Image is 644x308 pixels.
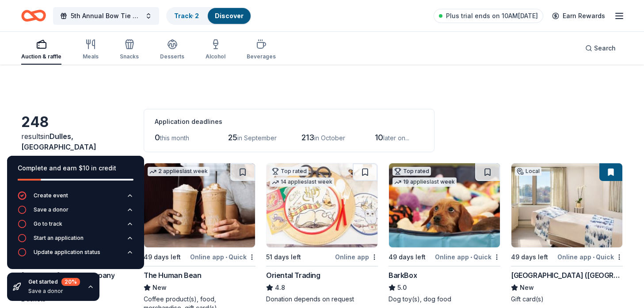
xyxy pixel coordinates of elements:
[392,167,431,176] div: Top rated
[148,167,210,176] div: 2 applies last week
[21,5,46,26] a: Home
[270,177,334,187] div: 14 applies last week
[160,53,184,60] div: Desserts
[28,278,80,286] div: Get started
[434,9,543,23] a: Plus trial ends on 10AM[DATE]
[397,282,407,293] span: 5.0
[18,248,133,262] button: Update application status
[18,234,133,248] button: Start an application
[34,206,69,213] div: Save a donor
[446,11,538,21] span: Plus trial ends on 10AM[DATE]
[266,163,378,304] a: Image for Oriental TradingTop rated14 applieslast week51 days leftOnline appOriental Trading4.8Do...
[520,282,534,293] span: New
[215,12,244,19] a: Discover
[206,53,225,60] div: Alcohol
[578,39,623,57] button: Search
[392,177,457,187] div: 19 applies last week
[53,7,159,25] button: 5th Annual Bow Tie Bash
[21,132,96,151] span: in
[160,35,184,65] button: Desserts
[28,288,80,295] div: Save a donor
[18,163,133,173] div: Complete and earn $10 in credit
[515,167,541,176] div: Local
[225,254,227,261] span: •
[166,7,252,25] button: Track· 2Discover
[275,282,285,293] span: 4.8
[21,113,133,131] div: 248
[120,53,139,60] div: Snacks
[190,251,255,262] div: Online app Quick
[547,8,610,24] a: Earn Rewards
[21,132,96,151] span: Dulles, [GEOGRAPHIC_DATA]
[247,35,276,65] button: Beverages
[267,163,377,247] img: Image for Oriental Trading
[511,295,623,304] div: Gift card(s)
[160,134,189,142] span: this month
[383,134,409,142] span: later on...
[144,252,181,262] div: 49 days left
[511,252,548,262] div: 49 days left
[375,133,383,142] span: 10
[557,251,623,262] div: Online app Quick
[389,163,500,304] a: Image for BarkBoxTop rated19 applieslast week49 days leftOnline app•QuickBarkBox5.0Dog toy(s), do...
[594,43,616,54] span: Search
[152,282,167,293] span: New
[237,134,277,142] span: in September
[120,35,139,65] button: Snacks
[593,254,594,261] span: •
[34,235,84,242] div: Start an application
[335,251,378,262] div: Online app
[21,53,61,60] div: Auction & raffle
[511,163,623,304] a: Image for Salamander Resort (Middleburg)Local49 days leftOnline app•Quick[GEOGRAPHIC_DATA] ([GEOG...
[174,12,199,19] a: Track· 2
[470,254,472,261] span: •
[21,35,61,65] button: Auction & raffle
[389,295,500,304] div: Dog toy(s), dog food
[155,116,423,127] div: Application deadlines
[155,133,160,142] span: 0
[144,163,255,247] img: Image for The Human Bean
[21,131,133,152] div: results
[34,220,62,227] div: Go to track
[206,35,225,65] button: Alcohol
[83,35,99,65] button: Meals
[435,251,500,262] div: Online app Quick
[314,134,345,142] span: in October
[34,192,68,199] div: Create event
[34,249,100,256] div: Update application status
[511,270,623,281] div: [GEOGRAPHIC_DATA] ([GEOGRAPHIC_DATA])
[228,133,237,142] span: 25
[18,205,133,219] button: Save a donor
[266,252,301,262] div: 51 days left
[301,133,314,142] span: 213
[61,278,80,286] div: 20 %
[270,167,309,176] div: Top rated
[511,163,622,247] img: Image for Salamander Resort (Middleburg)
[389,163,500,247] img: Image for BarkBox
[389,270,417,281] div: BarkBox
[18,219,133,234] button: Go to track
[18,191,133,205] button: Create event
[247,53,276,60] div: Beverages
[266,270,320,281] div: Oriental Trading
[71,11,141,21] span: 5th Annual Bow Tie Bash
[389,252,426,262] div: 49 days left
[83,53,99,60] div: Meals
[266,295,378,304] div: Donation depends on request
[144,270,201,281] div: The Human Bean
